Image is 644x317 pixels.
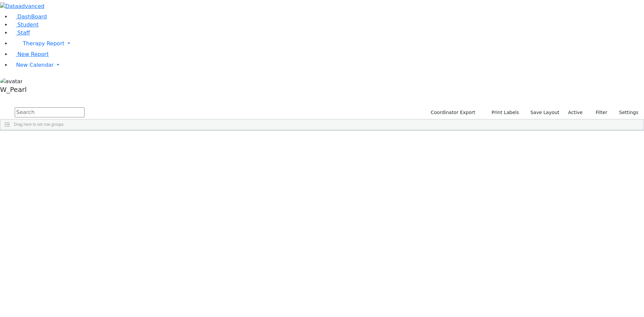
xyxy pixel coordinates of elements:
a: DashBoard [11,13,47,20]
button: Settings [610,107,641,118]
a: New Calendar [11,58,644,72]
input: Search [15,107,85,117]
a: New Report [11,51,49,57]
a: Staff [11,30,30,36]
button: Print Labels [484,107,522,118]
button: Save Layout [527,107,562,118]
span: Staff [17,30,30,36]
a: Therapy Report [11,37,644,50]
a: Student [11,21,39,28]
span: Student [17,21,39,28]
span: New Report [17,51,49,57]
span: DashBoard [17,13,47,20]
span: New Calendar [16,62,54,68]
span: Therapy Report [23,40,64,47]
button: Filter [587,107,610,118]
span: Drag here to set row groups [14,122,64,127]
button: Coordinator Export [426,107,478,118]
label: Active [565,107,586,118]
